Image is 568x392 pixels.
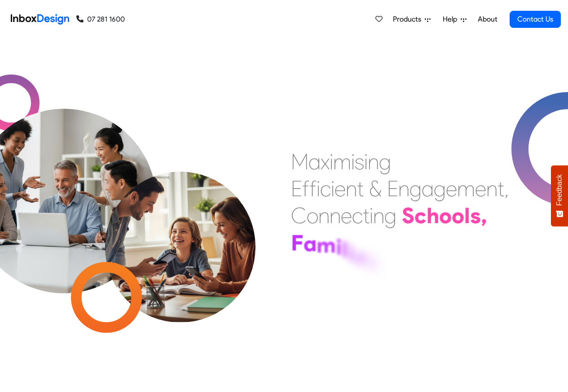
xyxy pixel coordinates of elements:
div: n [318,202,330,229]
div: t [363,202,370,229]
div: g [379,148,391,175]
div: a [422,175,434,202]
div: c [414,202,427,229]
div: g [409,175,422,202]
div: i [370,202,373,229]
div: c [352,202,363,229]
div: S [402,202,414,229]
div: a [308,148,321,175]
div: Maximising Efficient & Engagement, Connecting Schools, Families, and Students. [291,148,509,283]
div: i [317,175,320,202]
div: e [353,242,365,269]
div: t [498,175,504,202]
div: e [335,175,346,202]
div: h [427,202,439,229]
div: , [376,251,383,278]
div: o [439,202,452,229]
div: g [384,202,396,229]
div: s [355,148,364,175]
span: Help [443,14,461,25]
div: o [452,202,464,229]
div: , [481,202,487,229]
div: n [368,148,379,175]
a: About [475,10,500,28]
span: Products [393,14,425,25]
div: e [341,202,352,229]
img: parents_with_child.png [86,134,274,322]
div: l [464,202,470,229]
div: s [470,202,481,229]
div: l [342,236,348,263]
div: i [336,233,342,260]
div: , [504,175,509,202]
div: m [317,232,336,259]
div: n [330,202,341,229]
div: i [351,148,355,175]
div: f [302,175,309,202]
a: Products [389,10,434,28]
div: C [291,202,307,229]
div: E [291,175,302,202]
div: M [291,148,308,175]
div: i [331,175,335,202]
span: Feedback [555,174,564,206]
div: & [369,175,382,202]
a: Contact Us [510,11,561,28]
a: 07 281 1600 [76,14,125,25]
div: t [357,175,364,202]
div: i [348,239,353,266]
div: n [373,202,384,229]
div: i [364,148,368,175]
div: c [320,175,331,202]
div: n [486,175,498,202]
div: m [457,175,475,202]
a: Help [439,10,470,28]
div: E [387,175,398,202]
div: x [321,148,330,175]
div: n [398,175,409,202]
div: s [365,247,376,273]
div: n [346,175,357,202]
div: m [333,148,351,175]
div: o [307,202,318,229]
div: e [446,175,457,202]
div: e [475,175,486,202]
div: f [309,175,317,202]
div: a [304,230,317,257]
div: F [291,229,304,256]
div: i [330,148,333,175]
div: g [434,175,446,202]
button: Feedback - Show survey [551,165,568,226]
